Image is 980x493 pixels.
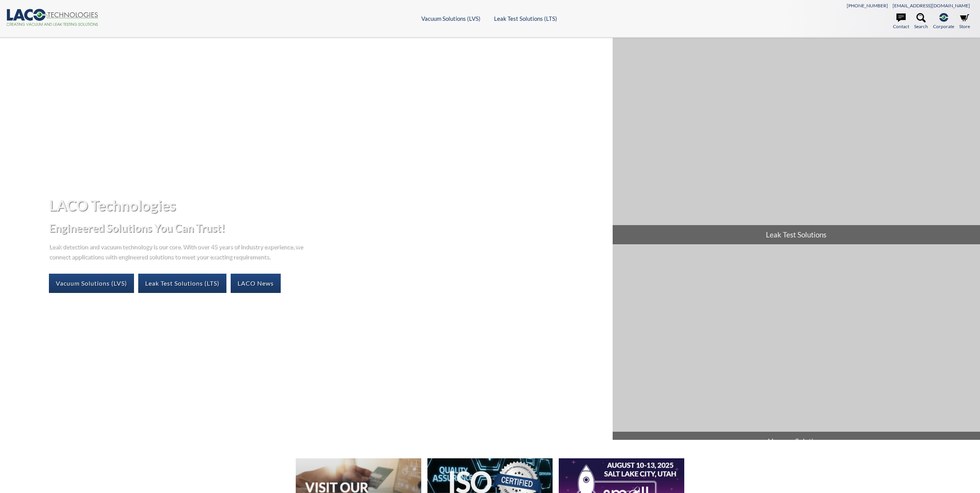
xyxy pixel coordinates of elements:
a: Leak Test Solutions [613,38,980,244]
a: Vacuum Solutions (LVS) [49,274,134,293]
a: Contact [893,13,909,30]
a: Leak Test Solutions (LTS) [494,15,557,22]
a: LACO News [231,274,281,293]
a: [EMAIL_ADDRESS][DOMAIN_NAME] [893,3,970,8]
a: Store [959,13,970,30]
a: Vacuum Solutions [613,245,980,451]
a: Vacuum Solutions (LVS) [421,15,481,22]
span: Vacuum Solutions [613,432,980,451]
span: Corporate [933,23,954,30]
span: Leak Test Solutions [613,225,980,244]
a: [PHONE_NUMBER] [847,3,888,8]
p: Leak detection and vacuum technology is our core. With over 45 years of industry experience, we c... [49,241,307,261]
a: Search [914,13,928,30]
h1: LACO Technologies [49,196,606,215]
h2: Engineered Solutions You Can Trust! [49,221,606,235]
a: Leak Test Solutions (LTS) [138,274,226,293]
